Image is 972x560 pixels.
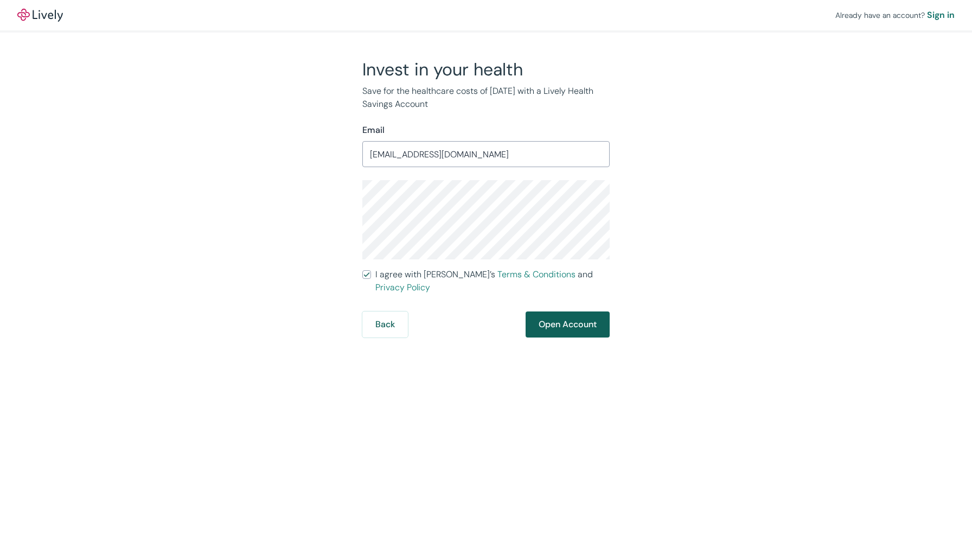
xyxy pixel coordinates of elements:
[362,85,610,111] p: Save for the healthcare costs of [DATE] with a Lively Health Savings Account
[17,9,63,22] a: LivelyLively
[375,268,610,294] span: I agree with [PERSON_NAME]’s and
[835,9,955,22] div: Already have an account?
[362,59,610,80] h2: Invest in your health
[927,9,955,22] a: Sign in
[362,124,385,137] label: Email
[497,269,575,280] a: Terms & Conditions
[17,9,63,22] img: Lively
[375,282,430,293] a: Privacy Policy
[526,311,610,338] button: Open Account
[362,311,408,338] button: Back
